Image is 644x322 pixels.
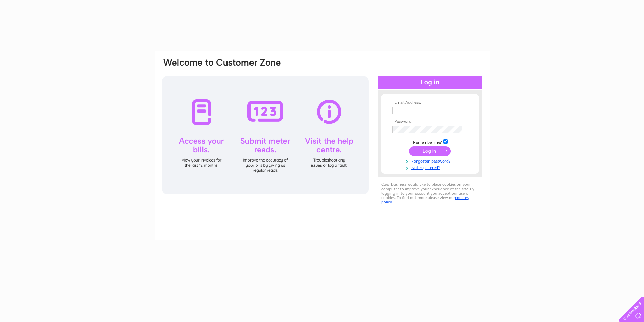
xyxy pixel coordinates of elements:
[391,119,469,124] th: Password:
[391,138,469,145] td: Remember me?
[392,164,469,170] a: Not registered?
[391,100,469,105] th: Email Address:
[378,179,482,208] div: Clear Business would like to place cookies on your computer to improve your experience of the sit...
[409,146,451,156] input: Submit
[381,195,469,204] a: cookies policy
[392,157,469,164] a: Forgotten password?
